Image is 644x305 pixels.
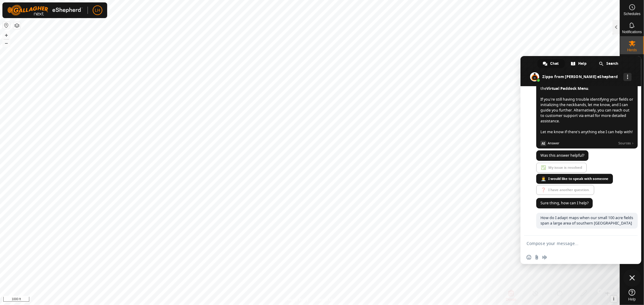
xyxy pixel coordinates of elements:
[527,255,531,260] span: Insert an emoji
[610,296,617,302] button: i
[622,30,642,34] span: Notifications
[550,59,559,68] span: Chat
[540,200,588,206] span: Sure thing, how can I help?
[540,141,546,146] span: AI
[566,59,593,68] div: Help
[7,5,83,16] img: Gallagher Logo
[534,255,539,260] span: Send a file
[542,255,547,260] span: Audio message
[540,153,584,158] span: Was this answer helpful?
[13,22,21,29] button: Map Layers
[540,215,633,226] span: How do I adapt maps when our small 100 acre fields span a large area of southern [GEOGRAPHIC_DATA]
[316,297,334,303] a: Contact Us
[623,269,641,287] div: Close chat
[594,59,625,68] div: Search
[628,297,636,301] span: Help
[613,296,614,301] span: i
[3,22,10,29] button: Reset Map
[578,59,587,68] span: Help
[286,297,309,303] a: Privacy Policy
[95,7,100,14] span: LH
[623,12,640,16] span: Schedules
[607,59,619,68] span: Search
[3,32,10,39] button: +
[527,241,622,246] textarea: Compose your message...
[3,39,10,47] button: –
[548,140,616,146] span: Answer
[619,140,634,146] span: Sources
[627,48,637,52] span: Herds
[623,73,632,81] div: More channels
[620,287,644,303] a: Help
[537,59,565,68] div: Chat
[546,86,588,91] span: Virtual Paddock Menu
